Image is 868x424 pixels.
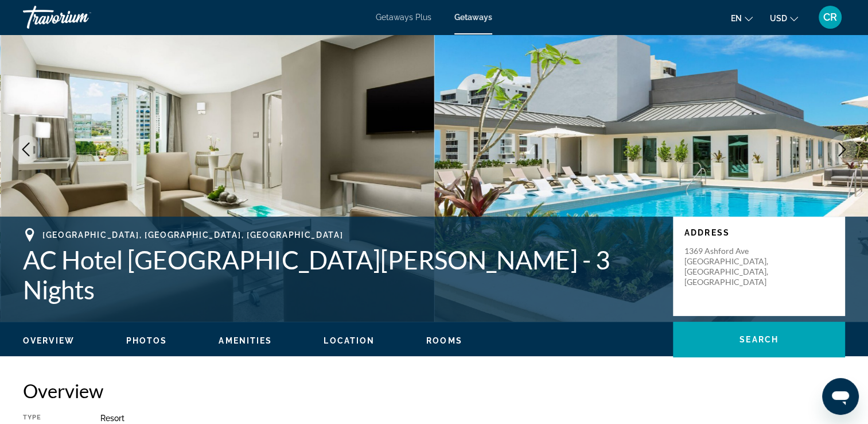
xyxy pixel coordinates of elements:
[770,14,787,23] span: USD
[126,336,168,346] button: Photos
[23,379,845,402] h2: Overview
[828,135,857,164] button: Next image
[42,230,343,240] span: [GEOGRAPHIC_DATA], [GEOGRAPHIC_DATA], [GEOGRAPHIC_DATA]
[815,5,845,29] button: User Menu
[823,11,837,23] span: CR
[376,13,431,22] a: Getaways Plus
[23,336,75,346] button: Overview
[426,336,462,345] span: Rooms
[23,2,138,32] a: Travorium
[454,13,492,22] a: Getaways
[731,14,742,23] span: en
[11,135,40,164] button: Previous image
[100,414,845,423] div: Resort
[426,336,462,346] button: Rooms
[673,322,845,357] button: Search
[23,414,72,423] div: Type
[822,378,859,415] iframe: Button to launch messaging window
[219,336,272,346] button: Amenities
[731,10,753,26] button: Change language
[324,336,375,345] span: Location
[23,336,75,345] span: Overview
[324,336,375,346] button: Location
[770,10,798,26] button: Change currency
[23,245,661,304] h1: AC Hotel [GEOGRAPHIC_DATA][PERSON_NAME] - 3 Nights
[739,335,779,344] span: Search
[219,336,272,345] span: Amenities
[684,246,776,287] p: 1369 Ashford Ave [GEOGRAPHIC_DATA], [GEOGRAPHIC_DATA], [GEOGRAPHIC_DATA]
[126,336,168,345] span: Photos
[684,228,834,237] p: Address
